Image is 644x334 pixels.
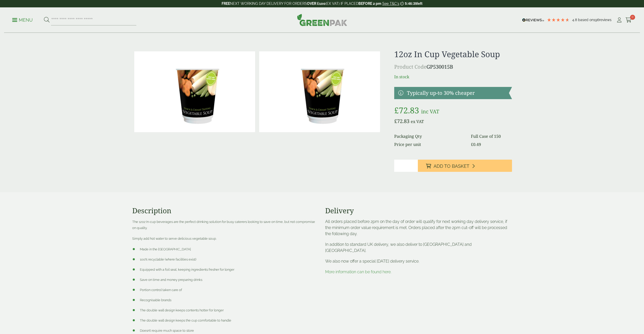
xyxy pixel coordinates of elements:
dt: Packaging Qty [394,133,465,139]
img: GreenPak Supplies [297,14,347,26]
img: 12oz In Cup Vegetable Soup Full Case 0 [259,51,380,132]
p: Menu [12,17,33,23]
strong: BEFORE 2 pm [358,2,381,6]
span: 0 [630,15,635,20]
h3: Description [132,206,319,215]
span: The double wall design keeps the cup comfortable to handle [140,318,231,322]
span: Simply add hot water to serve delicious vegetable soup. [132,237,217,240]
bdi: 72.83 [394,105,419,116]
span: Based on [578,18,593,22]
h1: 12oz In Cup Vegetable Soup [394,49,512,59]
span: The 12oz In-cup beverages are the perfect drinking solution for busy caterers looking to save on ... [132,220,315,230]
strong: OVER £100 [307,2,325,6]
div: 4.79 Stars [547,18,570,22]
span: The double wall design keeps contents hotter for longer [140,308,224,312]
span: Recognisable brands [140,298,171,302]
span: Made in the [GEOGRAPHIC_DATA] [140,247,191,251]
p: In addition to standard UK delivery, we also deliver to [GEOGRAPHIC_DATA] and [GEOGRAPHIC_DATA]. [325,241,512,254]
span: £ [471,142,473,147]
span: Product Code [394,63,426,70]
img: REVIEWS.io [522,18,544,22]
p: All orders placed before 2pm on the day of order will qualify for next working day delivery servi... [325,219,512,237]
span: Save on time and money preparing drinks [140,278,202,282]
bdi: 0.49 [471,142,481,147]
span: £ [394,105,399,116]
span: ex VAT [411,119,424,124]
button: Add to Basket [418,160,512,172]
span: inc VAT [421,108,439,115]
span: £ [394,118,397,125]
i: My Account [616,18,622,23]
span: 5:46:39 [405,2,417,6]
bdi: 72.83 [394,118,409,125]
dd: Full Case of 150 [471,133,512,139]
dt: Price per unit [394,141,465,147]
a: 0 [625,16,632,24]
p: In stock [394,74,512,80]
i: Cart [625,18,632,23]
span: left [417,2,422,6]
a: More information can be found here. [325,269,391,274]
p: GP530015B [394,63,512,71]
span: Add to Basket [434,163,469,169]
a: See T&C's [382,2,399,6]
span: Doesn’t require much space to store [140,329,194,332]
strong: FREE [222,2,230,6]
span: 100% recyclable (where facilities exist) [140,257,196,261]
span: Equipped with a foil seal, keeping ingredients fresher for longer [140,268,234,271]
img: 12oz In Cup Vegetable Soup 0 [134,51,255,132]
span: 196 [593,18,599,22]
p: We also now offer a special [DATE] delivery service. [325,258,512,264]
span: Portion control taken care of [140,288,182,292]
h3: Delivery [325,206,512,215]
span: 4.8 [572,18,578,22]
span: reviews [599,18,612,22]
a: Menu [12,17,33,22]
